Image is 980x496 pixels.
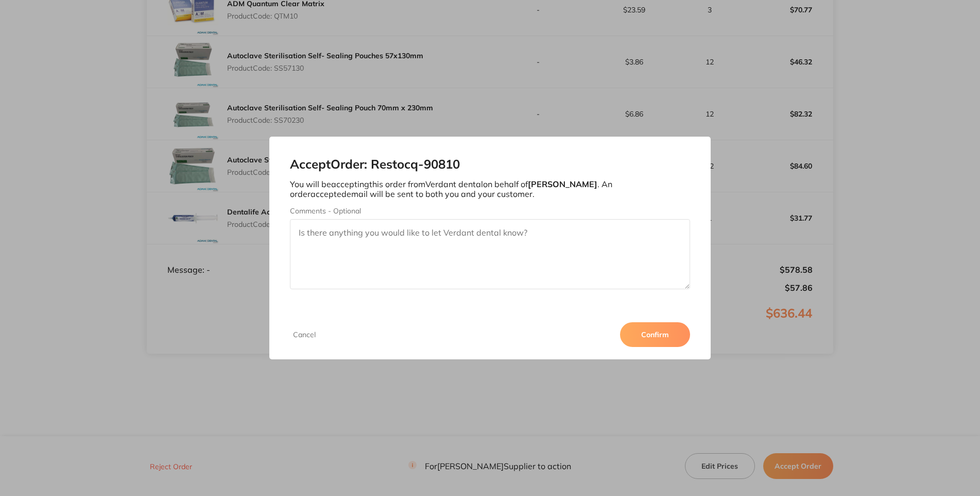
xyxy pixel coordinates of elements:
b: [PERSON_NAME] [528,179,597,189]
button: Cancel [290,330,319,339]
label: Comments - Optional [290,207,690,215]
p: You will be accepting this order from Verdant dental on behalf of . An order accepted email will ... [290,179,690,199]
button: Confirm [620,322,690,347]
h2: Accept Order: Restocq- 90810 [290,157,690,172]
